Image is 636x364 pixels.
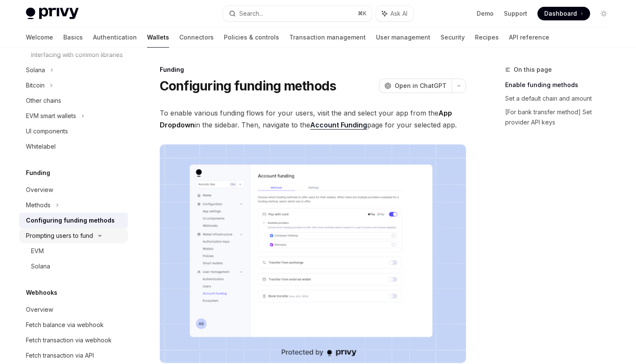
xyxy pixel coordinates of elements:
[26,168,50,178] h5: Funding
[31,261,50,271] div: Solana
[26,96,61,106] div: Other chains
[441,27,465,48] a: Security
[26,231,93,241] div: Prompting users to fund
[19,93,128,108] a: Other chains
[26,215,115,226] div: Configuring funding methods
[160,107,466,131] span: To enable various funding flows for your users, visit the and select your app from the in the sid...
[26,200,51,210] div: Methods
[19,348,128,363] a: Fetch transaction via API
[19,259,128,274] a: Solana
[26,350,94,361] div: Fetch transaction via API
[289,27,366,48] a: Transaction management
[19,302,128,317] a: Overview
[26,185,53,195] div: Overview
[19,317,128,333] a: Fetch balance via webhook
[160,65,466,74] div: Funding
[224,27,279,48] a: Policies & controls
[93,27,137,48] a: Authentication
[26,126,68,136] div: UI components
[376,6,413,21] button: Ask AI
[544,9,577,18] span: Dashboard
[19,182,128,198] a: Overview
[223,6,372,21] button: Search...⌘K
[505,92,617,105] a: Set a default chain and amount
[147,27,169,48] a: Wallets
[26,335,112,345] div: Fetch transaction via webhook
[26,80,45,90] div: Bitcoin
[504,9,527,18] a: Support
[597,7,611,20] button: Toggle dark mode
[19,243,128,259] a: EVM
[63,27,83,48] a: Basics
[26,141,56,152] div: Whitelabel
[390,9,407,18] span: Ask AI
[19,124,128,139] a: UI components
[26,320,104,330] div: Fetch balance via webhook
[19,139,128,154] a: Whitelabel
[379,79,452,93] button: Open in ChatGPT
[26,65,45,75] div: Solana
[179,27,214,48] a: Connectors
[475,27,499,48] a: Recipes
[239,8,263,19] div: Search...
[26,288,57,298] h5: Webhooks
[514,65,552,75] span: On this page
[26,111,76,121] div: EVM smart wallets
[26,27,53,48] a: Welcome
[358,10,367,17] span: ⌘ K
[505,105,617,129] a: [For bank transfer method] Set provider API keys
[26,8,79,20] img: light logo
[477,9,494,18] a: Demo
[537,7,590,20] a: Dashboard
[310,121,367,130] a: Account Funding
[376,27,430,48] a: User management
[31,246,44,256] div: EVM
[160,144,466,363] img: Fundingupdate PNG
[505,78,617,92] a: Enable funding methods
[19,213,128,228] a: Configuring funding methods
[160,78,336,93] h1: Configuring funding methods
[26,305,53,315] div: Overview
[509,27,549,48] a: API reference
[19,333,128,348] a: Fetch transaction via webhook
[395,82,447,90] span: Open in ChatGPT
